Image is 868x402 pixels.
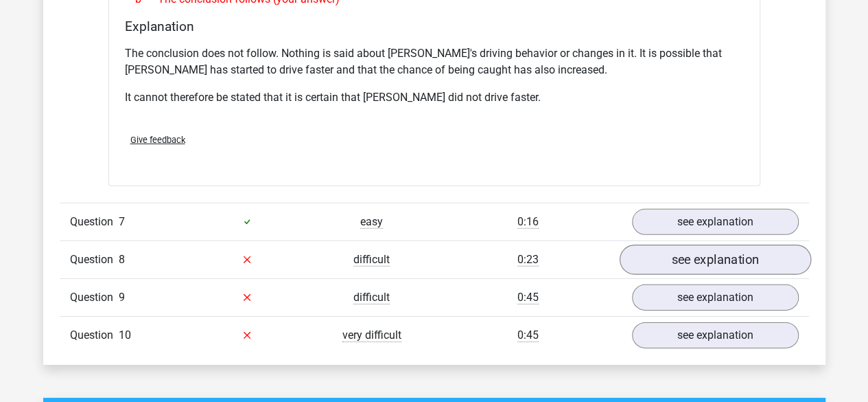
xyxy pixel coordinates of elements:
span: 9 [119,291,125,304]
p: The conclusion does not follow. Nothing is said about [PERSON_NAME]'s driving behavior or changes... [125,45,744,78]
span: Question [70,252,119,268]
span: 0:45 [517,328,539,342]
h4: Explanation [125,19,744,34]
a: see explanation [632,209,799,235]
span: 0:45 [517,291,539,304]
a: see explanation [619,245,810,275]
span: Question [70,214,119,230]
span: 0:23 [517,253,539,267]
span: difficult [353,253,390,267]
span: 10 [119,328,131,342]
span: 7 [119,215,125,228]
a: see explanation [632,322,799,348]
span: very difficult [342,328,401,342]
span: Question [70,289,119,306]
span: Question [70,327,119,344]
span: difficult [353,291,390,304]
span: easy [360,215,383,229]
span: 8 [119,253,125,266]
span: 0:16 [517,215,539,229]
span: Give feedback [130,135,185,145]
p: It cannot therefore be stated that it is certain that [PERSON_NAME] did not drive faster. [125,89,744,106]
a: see explanation [632,284,799,311]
